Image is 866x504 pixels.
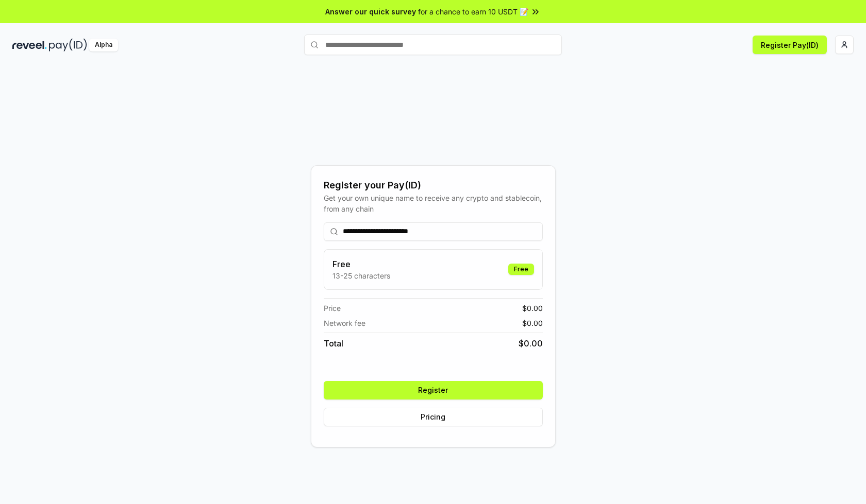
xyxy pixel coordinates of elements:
span: Network fee [324,318,365,328]
div: Get your own unique name to receive any crypto and stablecoin, from any chain [324,193,543,214]
span: Total [324,337,343,350]
img: pay_id [49,39,87,51]
span: Price [324,303,341,314]
p: 13-25 characters [332,270,390,281]
div: Register your Pay(ID) [324,178,543,193]
span: Answer our quick survey [325,6,416,17]
span: for a chance to earn 10 USDT 📝 [418,6,528,17]
span: $ 0.00 [522,303,543,314]
button: Pricing [324,408,543,426]
span: $ 0.00 [519,337,543,350]
button: Register Pay(ID) [753,36,827,54]
button: Register [324,381,543,399]
img: reveel_dark [12,39,47,51]
h3: Free [332,258,390,270]
div: Free [508,264,534,275]
span: $ 0.00 [522,318,543,328]
div: Alpha [89,39,118,51]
